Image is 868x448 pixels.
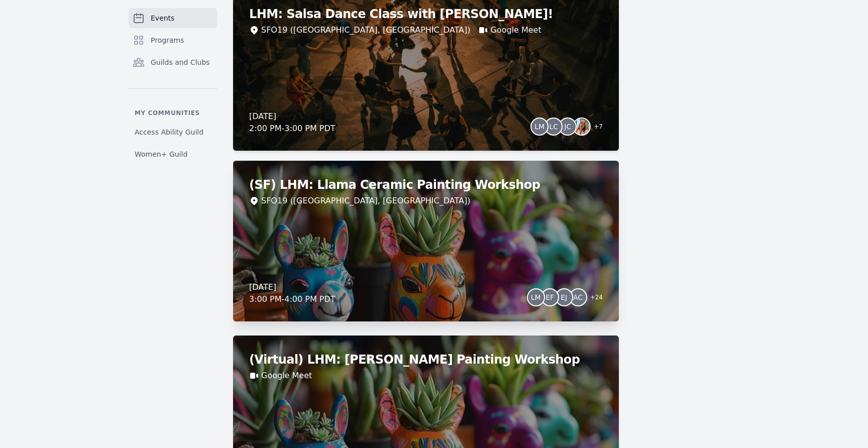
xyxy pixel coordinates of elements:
div: [DATE] 3:00 PM - 4:00 PM PDT [249,281,336,305]
span: LM [531,294,541,301]
a: Events [129,8,217,28]
span: AC [573,294,583,301]
div: SFO19 ([GEOGRAPHIC_DATA], [GEOGRAPHIC_DATA]) [261,195,470,207]
span: Access Ability Guild [135,127,203,137]
a: Google Meet [261,370,312,382]
a: Google Meet [490,24,541,36]
span: LC [550,123,559,130]
h2: (Virtual) LHM: [PERSON_NAME] Painting Workshop [249,352,603,368]
p: My communities [129,109,217,117]
span: + 24 [584,291,603,305]
h2: LHM: Salsa Dance Class with [PERSON_NAME]! [249,6,603,22]
span: Women+ Guild [135,149,187,159]
h2: (SF) LHM: Llama Ceramic Painting Workshop [249,177,603,193]
span: LM [534,123,545,130]
span: + 7 [588,121,603,135]
nav: Sidebar [129,8,217,163]
span: Programs [151,35,184,45]
span: EF [546,294,554,301]
span: Events [151,13,174,23]
span: EJ [561,294,567,301]
a: Programs [129,30,217,50]
a: Guilds and Clubs [129,52,217,72]
a: (SF) LHM: Llama Ceramic Painting WorkshopSFO19 ([GEOGRAPHIC_DATA], [GEOGRAPHIC_DATA])[DATE]3:00 P... [233,161,619,321]
span: Guilds and Clubs [151,57,210,67]
span: JC [564,123,571,130]
a: Women+ Guild [129,145,217,163]
div: [DATE] 2:00 PM - 3:00 PM PDT [249,110,336,135]
div: SFO19 ([GEOGRAPHIC_DATA], [GEOGRAPHIC_DATA]) [261,24,470,36]
a: Access Ability Guild [129,123,217,141]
